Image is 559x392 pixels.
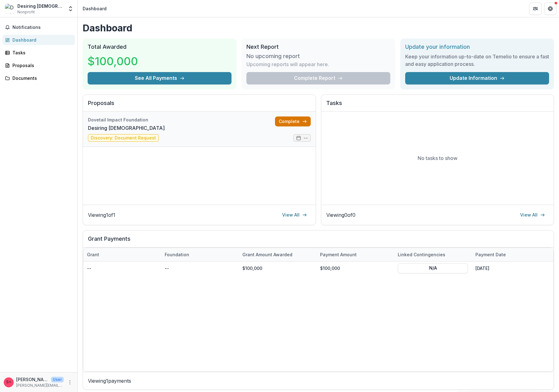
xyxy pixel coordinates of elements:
[2,60,75,71] a: Proposals
[275,116,311,126] a: Complete
[12,37,70,43] div: Dashboard
[88,235,549,247] h2: Grant Payments
[83,248,161,261] div: Grant
[83,262,161,275] div: --
[161,251,193,258] div: Foundation
[88,124,165,132] a: Desiring [DEMOGRAPHIC_DATA]
[80,4,109,13] nav: breadcrumb
[83,5,107,12] div: Dashboard
[83,251,103,258] div: Grant
[5,4,15,14] img: Desiring God
[326,211,355,219] p: Viewing 0 of 0
[316,251,360,258] div: Payment Amount
[88,211,115,219] p: Viewing 1 of 1
[83,22,554,34] h1: Dashboard
[2,73,75,83] a: Documents
[12,62,70,69] div: Proposals
[278,210,311,220] a: View All
[16,376,48,383] p: [PERSON_NAME] <[PERSON_NAME][EMAIL_ADDRESS][DOMAIN_NAME]>
[326,100,549,112] h2: Tasks
[394,248,472,261] div: Linked Contingencies
[161,262,239,275] div: --
[394,251,449,258] div: Linked Contingencies
[472,251,510,258] div: Payment date
[88,377,549,385] p: Viewing 1 payments
[472,248,549,261] div: Payment date
[12,49,70,56] div: Tasks
[2,22,75,32] button: Notifications
[529,2,542,15] button: Partners
[316,248,394,261] div: Payment Amount
[405,43,549,50] h2: Update your information
[17,3,64,9] div: Desiring [DEMOGRAPHIC_DATA]
[88,53,138,70] h3: $100,000
[66,379,74,386] button: More
[16,383,64,388] p: [PERSON_NAME][EMAIL_ADDRESS][DOMAIN_NAME]
[405,53,549,68] h3: Keep your information up-to-date on Temelio to ensure a fast and easy application process.
[88,43,231,50] h2: Total Awarded
[239,248,316,261] div: Grant amount awarded
[2,35,75,45] a: Dashboard
[246,43,390,50] h2: Next Report
[472,262,549,275] div: [DATE]
[12,25,72,30] span: Notifications
[12,75,70,81] div: Documents
[398,263,468,273] button: N/A
[6,380,11,384] div: Sam Macrane <sam.macrane@desiringgod.org>
[246,61,329,68] p: Upcoming reports will appear here.
[405,72,549,84] a: Update Information
[316,262,394,275] div: $100,000
[66,2,75,15] button: Open entity switcher
[418,154,457,162] p: No tasks to show
[239,262,316,275] div: $100,000
[88,72,231,84] button: See All Payments
[246,53,300,60] h3: No upcoming report
[544,2,557,15] button: Get Help
[51,377,64,382] p: User
[161,248,239,261] div: Foundation
[17,9,35,15] span: Nonprofit
[88,100,311,112] h2: Proposals
[239,251,296,258] div: Grant amount awarded
[516,210,549,220] a: View All
[2,48,75,58] a: Tasks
